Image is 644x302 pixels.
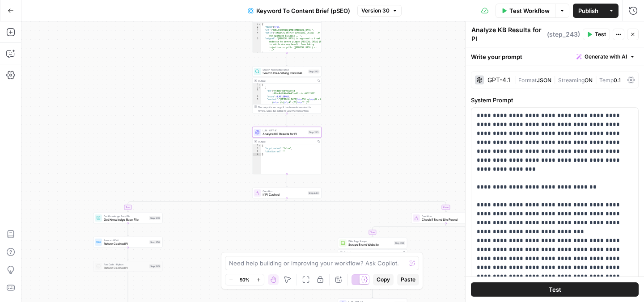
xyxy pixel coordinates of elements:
[252,188,322,198] div: ConditionIf PI CachedStep 244
[252,89,261,95] div: 3
[286,53,288,66] g: Edge from step_227 to step_242
[573,51,639,63] button: Generate with AI
[127,198,287,212] g: Edge from step_244 to step_249
[127,247,129,260] g: Edge from step_250 to step_245
[308,130,320,134] div: Step 243
[263,129,306,132] span: LLM · GPT-4.1
[252,23,261,26] div: 1
[258,84,261,87] span: Toggle code folding, rows 1 through 7
[514,75,518,84] span: |
[446,223,520,237] g: Edge from step_228 to step_238
[595,30,606,38] span: Test
[258,87,261,90] span: Toggle code folding, rows 2 through 6
[578,6,598,15] span: Publish
[348,243,392,247] span: Scrape Brand Website
[252,38,261,52] div: 5
[487,77,510,83] div: GPT-4.1
[267,109,284,112] span: Copy the output
[252,150,261,153] div: 3
[252,153,261,156] div: 4
[599,77,614,84] span: Temp
[614,77,621,84] span: 0.1
[252,127,322,174] div: LLM · GPT-4.1Analyze KB Results for PIStep 243Output{ "is_pi_cached":"false", "citation_url":""}
[585,77,593,84] span: ON
[471,282,639,297] button: Test
[263,189,306,193] span: Condition
[471,96,639,105] label: System Prompt
[252,66,322,113] div: Search Knowledge BaseSearch Prescribing Information KBStep 242Output[ { "id":"vsdid:4664661:rid :...
[537,77,551,84] span: JSON
[252,52,261,55] div: 6
[509,6,550,15] span: Test Workflow
[286,174,288,187] g: Edge from step_243 to step_244
[585,53,627,61] span: Generate with AI
[149,216,161,220] div: Step 249
[286,113,288,126] g: Edge from step_242 to step_243
[547,30,580,39] span: ( step_243 )
[252,26,261,29] div: 2
[397,274,419,285] button: Paste
[551,75,558,84] span: |
[263,132,306,136] span: Analyze KB Results for PI
[518,77,537,84] span: Format
[422,214,466,218] span: Condition
[401,276,415,284] span: Paste
[308,70,320,74] div: Step 242
[357,5,402,17] button: Version 30
[344,251,400,254] div: Output
[372,223,446,237] g: Edge from step_228 to step_229
[287,198,446,212] g: Edge from step_244 to step_228
[593,75,599,84] span: |
[394,241,405,245] div: Step 229
[252,32,261,38] div: 4
[258,105,319,113] div: This output is too large & has been abbreviated for review. to view the full content.
[573,4,604,18] button: Publish
[93,213,163,223] div: Get Knowledge Base FileGet Knowledge Base FileStep 249
[252,5,322,53] div: Output{ "found":true, "url":"[URL][DOMAIN_NAME][MEDICAL_DATA]", "title":"[MEDICAL_DATA]® ([MEDICA...
[93,237,163,247] div: Format JSONReturn Cached PIStep 250
[252,87,261,90] div: 2
[104,214,148,218] span: Get Knowledge Base File
[252,147,261,151] div: 2
[104,263,148,266] span: Run Code · Python
[258,144,261,147] span: Toggle code folding, rows 1 through 4
[377,276,390,284] span: Copy
[258,79,314,83] div: Output
[471,25,545,43] textarea: Analyze KB Results for PI
[263,71,306,75] span: Search Prescribing Information KB
[373,274,394,285] button: Copy
[372,285,373,298] g: Edge from step_229 to step_230
[258,140,314,143] div: Output
[149,240,161,244] div: Step 250
[422,218,466,222] span: Check if Brand Site Found
[258,23,261,26] span: Toggle code folding, rows 1 through 6
[558,77,585,84] span: Streaming
[256,6,350,15] span: Keyword To Content Brief (pSEO)
[127,223,129,236] g: Edge from step_249 to step_250
[104,218,148,222] span: Get Knowledge Base File
[583,29,610,40] button: Test
[252,144,261,147] div: 1
[252,95,261,98] div: 4
[104,242,148,246] span: Return Cached PI
[263,193,306,197] span: If PI Cached
[93,261,163,272] div: Run Code · PythonReturn Cached PIStep 245
[240,276,250,283] span: 50%
[104,266,148,270] span: Return Cached PI
[348,239,392,243] span: Web Page Scrape
[252,84,261,87] div: 1
[308,191,319,195] div: Step 244
[466,47,644,66] div: Write your prompt
[104,239,148,242] span: Format JSON
[149,264,161,268] div: Step 245
[496,4,555,18] button: Test Workflow
[252,29,261,32] div: 3
[411,213,480,223] div: ConditionCheck if Brand Site FoundStep 228
[361,7,390,15] span: Version 30
[549,285,561,294] span: Test
[243,4,356,18] button: Keyword To Content Brief (pSEO)
[263,68,306,71] span: Search Knowledge Base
